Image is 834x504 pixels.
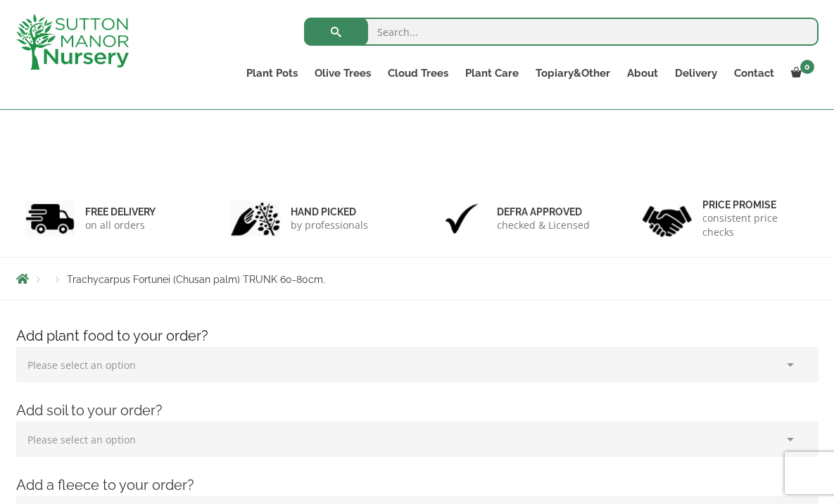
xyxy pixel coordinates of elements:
[16,14,129,70] img: logo
[291,218,368,232] p: by professionals
[726,63,783,83] a: Contact
[783,63,819,83] a: 0
[437,201,486,237] img: 3.jpg
[291,206,368,218] h6: hand picked
[702,211,809,239] p: consistent price checks
[238,63,306,83] a: Plant Pots
[306,63,379,83] a: Olive Trees
[643,197,692,240] img: 4.jpg
[527,63,619,83] a: Topiary&Other
[25,201,75,237] img: 1.jpg
[67,274,325,285] span: Trachycarpus Fortunei (Chusan palm) TRUNK 60-80cm.
[457,63,527,83] a: Plant Care
[497,206,590,218] h6: Defra approved
[304,18,819,46] input: Search...
[619,63,666,83] a: About
[231,201,280,237] img: 2.jpg
[6,474,829,496] h4: Add a fleece to your order?
[666,63,726,83] a: Delivery
[85,218,156,232] p: on all orders
[16,273,819,284] nav: Breadcrumbs
[6,400,829,422] h4: Add soil to your order?
[379,63,457,83] a: Cloud Trees
[6,325,829,347] h4: Add plant food to your order?
[800,60,814,74] span: 0
[702,199,809,211] h6: Price promise
[85,206,156,218] h6: FREE DELIVERY
[497,218,590,232] p: checked & Licensed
